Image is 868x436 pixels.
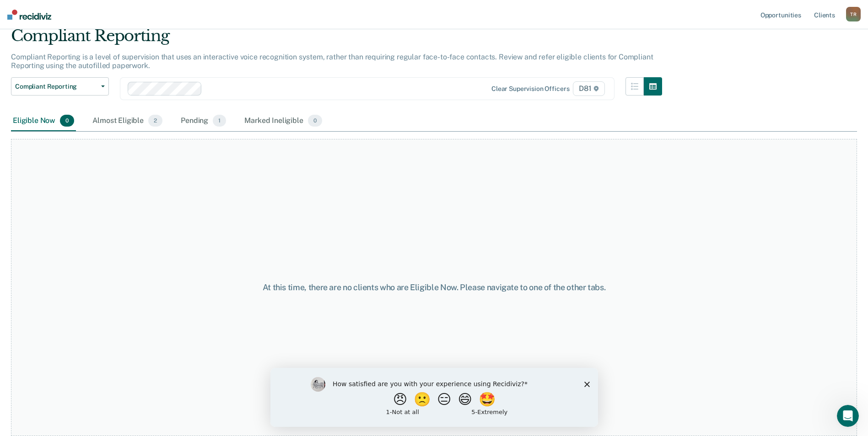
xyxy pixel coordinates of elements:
button: TR [846,7,861,21]
iframe: Intercom live chat [837,405,859,427]
div: Clear supervision officers [491,85,569,93]
div: T R [846,7,861,21]
span: 0 [60,115,74,127]
div: Marked Ineligible0 [243,111,324,131]
div: Pending1 [179,111,228,131]
span: 2 [148,115,162,127]
span: 0 [308,115,322,127]
div: Eligible Now0 [11,111,76,131]
span: 1 [213,115,226,127]
iframe: Survey by Kim from Recidiviz [270,368,598,427]
button: Compliant Reporting [11,77,109,96]
p: Compliant Reporting is a level of supervision that uses an interactive voice recognition system, ... [11,53,653,70]
div: Almost Eligible2 [91,111,164,131]
span: D81 [573,81,604,96]
img: Recidiviz [7,10,51,20]
div: At this time, there are no clients who are Eligible Now. Please navigate to one of the other tabs. [223,282,646,292]
div: Compliant Reporting [11,27,662,53]
span: Compliant Reporting [15,83,97,90]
